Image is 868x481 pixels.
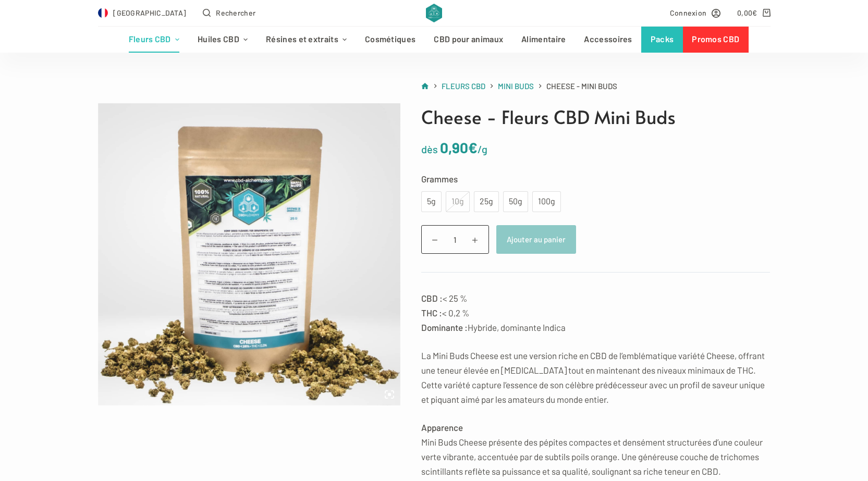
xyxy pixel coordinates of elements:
label: Grammes [421,171,771,186]
span: Connexion [670,7,707,19]
div: 25g [480,195,493,208]
p: La Mini Buds Cheese est une version riche en CBD de l’emblématique variété Cheese, offrant une te... [421,348,771,406]
a: Accessoires [575,27,641,53]
strong: Dominante : [421,322,468,332]
div: 5g [427,195,435,208]
span: Rechercher [216,7,255,19]
a: CBD pour animaux [425,27,512,53]
div: 100g [539,195,555,208]
span: [GEOGRAPHIC_DATA] [113,7,186,19]
input: Quantité de produits [421,225,489,254]
a: Mini Buds [498,80,534,93]
a: Fleurs CBD [442,80,485,93]
a: Promos CBD [683,27,749,53]
button: Ajouter au panier [496,225,576,254]
span: /g [478,143,487,155]
span: € [752,8,757,17]
span: Mini Buds [498,81,534,91]
span: dès [421,143,438,155]
span: Cheese - Mini Buds [546,80,617,93]
a: Huiles CBD [188,27,256,53]
img: FR Flag [98,8,108,18]
p: Mini Buds Cheese présente des pépites compactes et densément structurées d’une couleur verte vibr... [421,420,771,478]
nav: Menu d’en-tête [119,27,749,53]
strong: THC : [421,307,442,318]
div: 50g [509,195,522,208]
bdi: 0,90 [440,139,478,156]
strong: Apparence [421,422,463,433]
strong: CBD : [421,293,443,303]
a: Packs [641,27,683,53]
button: Ouvrir le formulaire de recherche [203,7,255,19]
a: Select Country [98,7,187,19]
h1: Cheese - Fleurs CBD Mini Buds [421,103,771,131]
span: € [468,139,478,156]
p: < 25 % < 0,2 % Hybride, dominante Indica [421,291,771,335]
a: Panier d’achat [737,7,770,19]
a: Cosmétiques [356,27,425,53]
span: Fleurs CBD [442,81,485,91]
a: Fleurs CBD [119,27,188,53]
bdi: 0,00 [737,8,757,17]
img: smallbuds-cheese-doystick [98,103,400,405]
a: Résines et extraits [257,27,356,53]
a: Connexion [670,7,721,19]
img: CBD Alchemy [426,4,442,22]
a: Alimentaire [512,27,575,53]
